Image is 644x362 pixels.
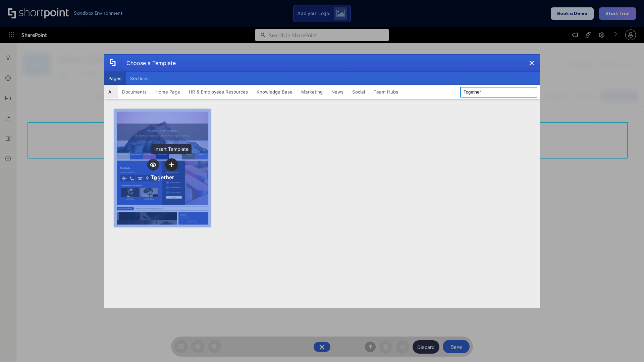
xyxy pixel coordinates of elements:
[610,330,644,362] iframe: Chat Widget
[151,174,174,181] div: Together
[184,85,252,99] button: HR & Employees Resources
[126,72,153,85] button: Sections
[327,85,348,99] button: News
[348,85,369,99] button: Social
[104,54,540,308] div: template selector
[104,72,126,85] button: Pages
[297,85,327,99] button: Marketing
[104,85,118,99] button: All
[121,55,176,71] div: Choose a Template
[369,85,402,99] button: Team Hubs
[460,87,537,98] input: Search
[151,85,184,99] button: Home Page
[252,85,297,99] button: Knowledge Base
[118,85,151,99] button: Documents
